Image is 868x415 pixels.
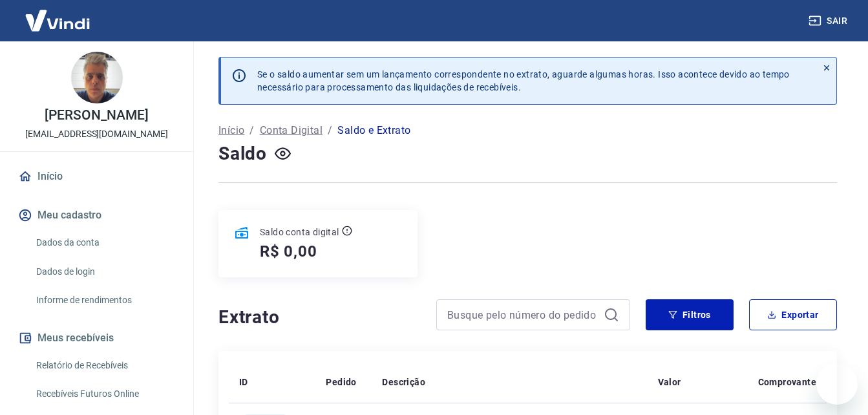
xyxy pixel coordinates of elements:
p: Comprovante [758,376,816,388]
h4: Extrato [218,304,421,330]
p: Descrição [382,376,425,388]
button: Exportar [749,299,837,330]
p: / [249,123,254,138]
p: / [328,123,332,138]
button: Meu cadastro [16,201,178,229]
a: Recebíveis Futuros Online [31,381,178,407]
a: Início [16,162,178,191]
button: Sair [806,9,852,33]
p: Se o saldo aumentar sem um lançamento correspondente no extrato, aguarde algumas horas. Isso acon... [257,68,790,94]
a: Dados de login [31,259,178,285]
a: Relatório de Recebíveis [31,352,178,379]
iframe: Botão para abrir a janela de mensagens [816,363,858,405]
p: Saldo conta digital [260,226,339,239]
p: [EMAIL_ADDRESS][DOMAIN_NAME] [25,127,168,141]
p: [PERSON_NAME] [45,109,148,122]
input: Busque pelo número do pedido [447,305,598,325]
button: Meus recebíveis [16,324,178,352]
p: ID [239,376,248,388]
a: Conta Digital [260,123,323,138]
a: Informe de rendimentos [31,287,178,314]
h5: R$ 0,00 [260,241,317,262]
p: Valor [658,376,681,388]
h4: Saldo [218,141,267,167]
a: Dados da conta [31,229,178,256]
button: Filtros [646,299,734,330]
a: Início [218,123,244,138]
img: Vindi [16,1,100,40]
p: Pedido [326,376,356,388]
img: 97d0c327-30f2-43f6-89e6-8b2bc49c4ee8.jpeg [71,52,123,103]
p: Saldo e Extrato [337,123,410,138]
